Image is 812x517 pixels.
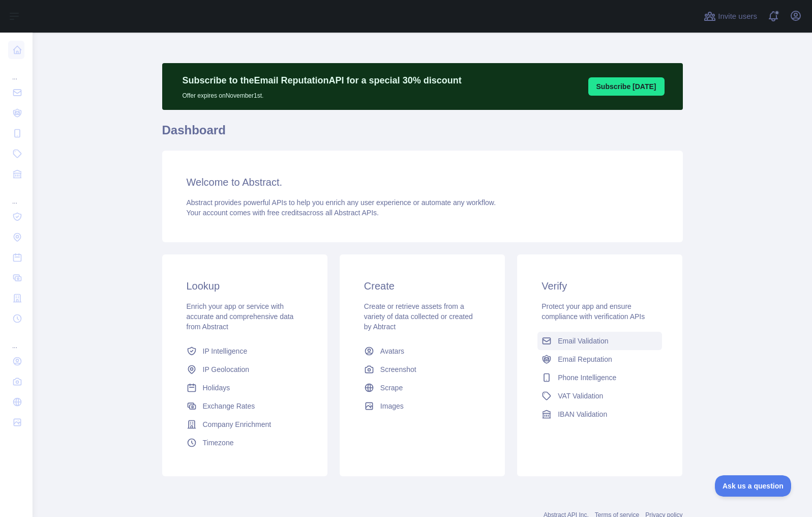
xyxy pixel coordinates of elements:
[558,354,612,364] span: Email Reputation
[8,185,24,206] div: ...
[162,122,683,147] h1: Dashboard
[360,342,485,360] a: Avatars
[183,415,307,434] a: Company Enrichment
[715,475,792,497] iframe: Toggle Customer Support
[380,401,404,411] span: Images
[380,364,416,375] span: Screenshot
[187,198,496,207] span: Abstract provides powerful APIs to help you enrich any user experience or automate any workflow.
[183,360,307,379] a: IP Geolocation
[718,11,757,22] span: Invite users
[542,279,658,293] h3: Verify
[203,401,255,411] span: Exchange Rates
[537,332,662,350] a: Email Validation
[183,342,307,360] a: IP Intelligence
[537,350,662,368] a: Email Reputation
[558,372,616,383] span: Phone Intelligence
[183,434,307,452] a: Timezone
[187,302,294,331] span: Enrich your app or service with accurate and comprehensive data from Abstract
[537,368,662,387] a: Phone Intelligence
[360,379,485,397] a: Scrape
[558,336,608,346] span: Email Validation
[558,409,607,419] span: IBAN Validation
[8,330,24,350] div: ...
[183,73,462,88] p: Subscribe to the Email Reputation API for a special 30 % discount
[360,397,485,415] a: Images
[203,438,234,448] span: Timezone
[203,364,250,375] span: IP Geolocation
[203,346,248,356] span: IP Intelligence
[183,88,462,100] p: Offer expires on November 1st.
[380,383,403,393] span: Scrape
[558,391,603,401] span: VAT Validation
[267,209,303,217] span: free credits
[187,279,303,293] h3: Lookup
[187,209,379,217] span: Your account comes with across all Abstract APIs.
[8,61,24,81] div: ...
[542,302,645,321] span: Protect your app and ensure compliance with verification APIs
[380,346,404,356] span: Avatars
[183,397,307,415] a: Exchange Rates
[183,379,307,397] a: Holidays
[364,279,480,293] h3: Create
[203,419,272,429] span: Company Enrichment
[364,302,473,331] span: Create or retrieve assets from a variety of data collected or created by Abtract
[187,175,658,189] h3: Welcome to Abstract.
[203,383,230,393] span: Holidays
[537,405,662,423] a: IBAN Validation
[537,387,662,405] a: VAT Validation
[360,360,485,379] a: Screenshot
[588,77,665,96] button: Subscribe [DATE]
[702,8,759,24] button: Invite users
